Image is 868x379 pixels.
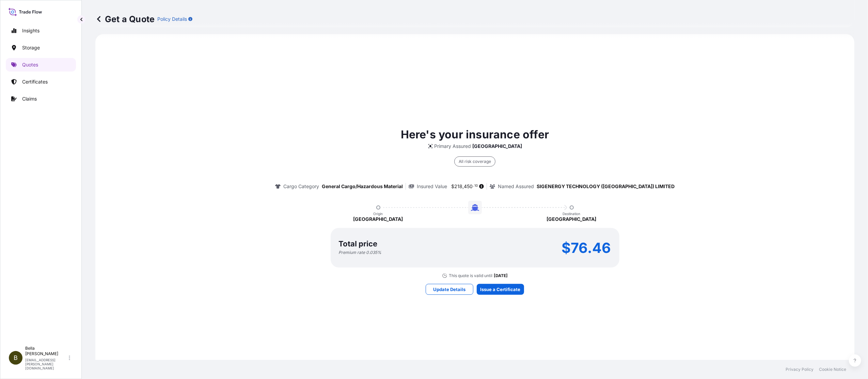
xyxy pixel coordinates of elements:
span: , [462,184,464,189]
a: Quotes [6,58,76,72]
p: Get a Quote [95,14,155,25]
span: 10 [474,185,478,187]
p: [DATE] [494,273,508,278]
a: Claims [6,92,76,106]
p: Certificates [22,78,48,85]
button: Issue a Certificate [477,284,524,295]
p: Quotes [22,61,38,68]
p: Here's your insurance offer [401,126,549,143]
p: SIGENERGY TECHNOLOGY ([GEOGRAPHIC_DATA]) LIMITED [537,183,675,190]
p: Named Assured [498,183,534,190]
p: Issue a Certificate [480,286,521,293]
span: B [14,354,18,361]
p: [GEOGRAPHIC_DATA] [353,216,403,223]
a: Certificates [6,75,76,89]
p: Cargo Category [283,183,319,190]
p: [EMAIL_ADDRESS][PERSON_NAME][DOMAIN_NAME] [25,358,67,370]
p: Policy Details [157,16,187,22]
span: $ [451,184,454,189]
p: [GEOGRAPHIC_DATA] [473,143,522,150]
p: Primary Assured [435,143,471,150]
span: 218 [454,184,462,189]
a: Cookie Notice [819,367,846,372]
p: Insights [22,27,40,34]
p: Destination [563,212,581,216]
p: General Cargo/Hazardous Material [322,183,403,190]
a: Privacy Policy [786,367,814,372]
p: Total price [339,240,378,247]
p: [GEOGRAPHIC_DATA] [547,216,597,223]
p: This quote is valid until [449,273,492,278]
a: Storage [6,41,76,55]
p: Claims [22,95,37,102]
span: . [473,185,474,187]
span: 450 [464,184,473,189]
p: Update Details [433,286,466,293]
a: Insights [6,24,76,37]
p: Storage [22,44,40,51]
button: Update Details [426,284,473,295]
p: Bella [PERSON_NAME] [25,346,67,357]
p: Premium rate 0.035 % [339,250,382,255]
p: $76.46 [562,242,611,253]
div: All risk coverage [454,156,495,167]
p: Origin [374,212,383,216]
p: Insured Value [417,183,447,190]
